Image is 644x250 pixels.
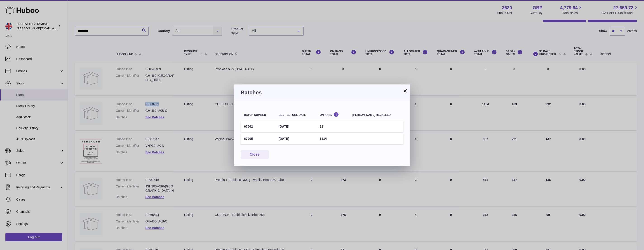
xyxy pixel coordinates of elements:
h3: Batches [241,89,403,96]
button: Close [241,150,269,159]
td: 1134 [316,133,349,144]
div: On Hand [320,112,346,116]
button: × [402,88,408,93]
td: [DATE] [275,121,316,132]
td: 67905 [241,133,275,144]
div: Batch number [244,114,272,117]
td: [DATE] [275,133,316,144]
div: Best before date [279,114,313,117]
td: 21 [316,121,349,132]
div: [PERSON_NAME] recalled [353,114,400,117]
td: 67562 [241,121,275,132]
